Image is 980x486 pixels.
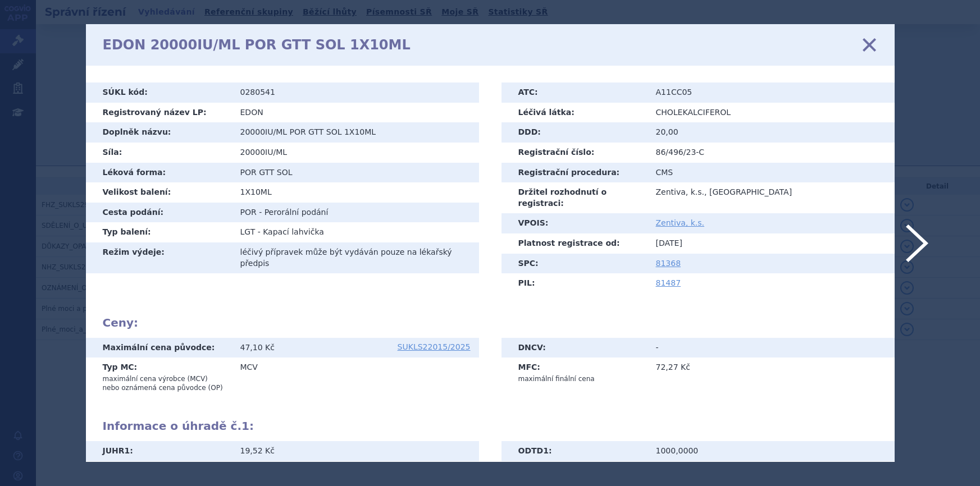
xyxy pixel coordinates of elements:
th: SÚKL kód: [86,82,232,103]
span: 1 [543,446,549,455]
th: DDD: [502,122,648,143]
td: MCV [232,357,479,397]
th: Maximální cena původce: [86,338,232,358]
th: Doplněk názvu: [86,122,232,143]
th: MFC: [502,357,648,388]
th: Režim výdeje: [86,242,232,273]
th: PIL: [502,273,648,294]
th: DNCV: [502,338,648,358]
td: 86/496/23-C [648,143,895,163]
th: Registrační procedura: [502,163,648,183]
span: - [258,227,261,236]
th: ATC: [502,82,648,103]
th: Platnost registrace od: [502,233,648,254]
td: 0280541 [232,82,479,103]
td: POR GTT SOL [232,163,479,183]
td: 1000,0000 [648,441,895,461]
span: POR [240,208,257,217]
th: ODTD : [502,441,648,461]
h1: EDON 20000IU/ML POR GTT SOL 1X10ML [103,37,411,53]
a: Zentiva, k.s. [656,218,705,227]
td: 200,0000 [648,461,895,482]
span: LGT [240,227,256,236]
th: Registrační číslo: [502,143,648,163]
span: Perorální podání [265,208,329,217]
a: SUKLS22015/2025 [398,343,471,351]
p: maximální finální cena [518,374,639,383]
span: - [259,208,262,217]
th: Registrovaný název LP: [86,103,232,123]
td: 20000IU/ML POR GTT SOL 1X10ML [232,122,479,143]
th: Typ MC: [86,357,232,397]
td: léčivý přípravek může být vydáván pouze na lékařský předpis [232,242,479,273]
h2: Ceny: [103,316,878,329]
th: Velikost balení: [86,182,232,203]
th: Léčivá látka: [502,103,648,123]
th: Léková forma: [86,163,232,183]
p: maximální cena výrobce (MCV) nebo oznámená cena původce (OP) [103,374,224,392]
th: ODTDBAL : [502,461,648,482]
th: Typ balení: [86,222,232,242]
span: Kapací lahvička [263,227,324,236]
span: 1 [125,446,130,455]
td: CMS [648,163,895,183]
td: 1X10ML [232,182,479,203]
td: 20000IU/ML [232,143,479,163]
td: A11CC05 [648,82,895,103]
th: SPC: [502,254,648,274]
th: UHR : [86,461,232,482]
td: - [648,338,895,358]
th: VPOIS: [502,213,648,233]
span: 47,10 Kč [240,343,275,352]
td: [DATE] [648,233,895,254]
th: Síla: [86,143,232,163]
a: 81368 [656,259,681,268]
td: EDON [232,103,479,123]
td: 72,27 Kč [648,357,895,388]
td: Zentiva, k.s., [GEOGRAPHIC_DATA] [648,182,895,213]
a: 81487 [656,278,681,287]
th: JUHR : [86,441,232,461]
a: zavřít [861,36,878,53]
h2: Informace o úhradě č. : [103,419,878,433]
th: Držitel rozhodnutí o registraci: [502,182,648,213]
td: CHOLEKALCIFEROL [648,103,895,123]
span: 1 [241,419,249,433]
th: Cesta podání: [86,203,232,223]
td: 19,52 Kč [232,441,479,461]
td: 20,00 [648,122,895,143]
